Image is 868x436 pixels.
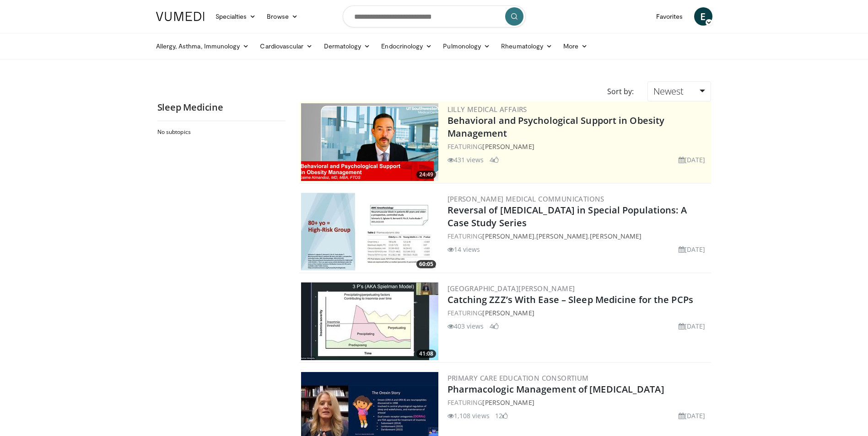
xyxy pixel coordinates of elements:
[254,37,318,55] a: Cardiovascular
[447,155,484,165] li: 431 views
[343,5,526,27] input: Search topics, interventions
[261,7,303,26] a: Browse
[447,194,604,203] a: [PERSON_NAME] Medical Communications
[447,284,575,293] a: [GEOGRAPHIC_DATA][PERSON_NAME]
[447,114,665,139] a: Behavioral and Psychological Support in Obesity Management
[558,37,593,55] a: More
[482,232,534,240] a: [PERSON_NAME]
[482,308,534,317] a: [PERSON_NAME]
[210,7,262,26] a: Specialties
[447,411,490,420] li: 1,108 views
[679,245,706,254] li: [DATE]
[679,155,706,165] li: [DATE]
[679,321,706,331] li: [DATE]
[490,321,499,331] li: 4
[301,282,438,360] img: aa67e828-3c56-449a-b12a-c371bcd04807.300x170_q85_crop-smart_upscale.jpg
[694,7,712,26] a: E
[447,373,589,383] a: Primary Care Education Consortium
[447,398,709,407] div: FEATURING
[536,232,588,240] a: [PERSON_NAME]
[157,101,286,113] h2: Sleep Medicine
[437,37,496,55] a: Pulmonology
[151,37,255,55] a: Allergy, Asthma, Immunology
[376,37,437,55] a: Endocrinology
[301,103,438,181] img: ba3304f6-7838-4e41-9c0f-2e31ebde6754.png.300x170_q85_crop-smart_upscale.png
[416,260,436,268] span: 60:05
[647,81,711,101] a: Newest
[301,103,438,181] a: 24:49
[447,308,709,318] div: FEATURING
[679,411,706,420] li: [DATE]
[156,12,205,21] img: VuMedi Logo
[653,85,684,97] span: Newest
[301,193,438,271] a: 60:05
[318,37,376,55] a: Dermatology
[651,7,689,26] a: Favorites
[482,398,534,407] a: [PERSON_NAME]
[447,245,480,254] li: 14 views
[416,350,436,358] span: 41:08
[447,293,693,306] a: Catching ZZZ’s With Ease – Sleep Medicine for the PCPs
[447,142,709,151] div: FEATURING
[301,193,438,271] img: 081f9d0b-4299-45d8-9d99-321eb85d0cc2.300x170_q85_crop-smart_upscale.jpg
[447,105,527,114] a: Lilly Medical Affairs
[600,81,641,101] div: Sort by:
[590,232,642,240] a: [PERSON_NAME]
[496,37,558,55] a: Rheumatology
[447,321,484,331] li: 403 views
[495,411,508,420] li: 12
[447,204,687,229] a: Reversal of [MEDICAL_DATA] in Special Populations: A Case Study Series
[447,231,709,241] div: FEATURING , ,
[490,155,499,165] li: 4
[301,282,438,360] a: 41:08
[416,170,436,179] span: 24:49
[157,128,283,136] h2: No subtopics
[482,142,534,151] a: [PERSON_NAME]
[447,383,664,395] a: Pharmacologic Management of [MEDICAL_DATA]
